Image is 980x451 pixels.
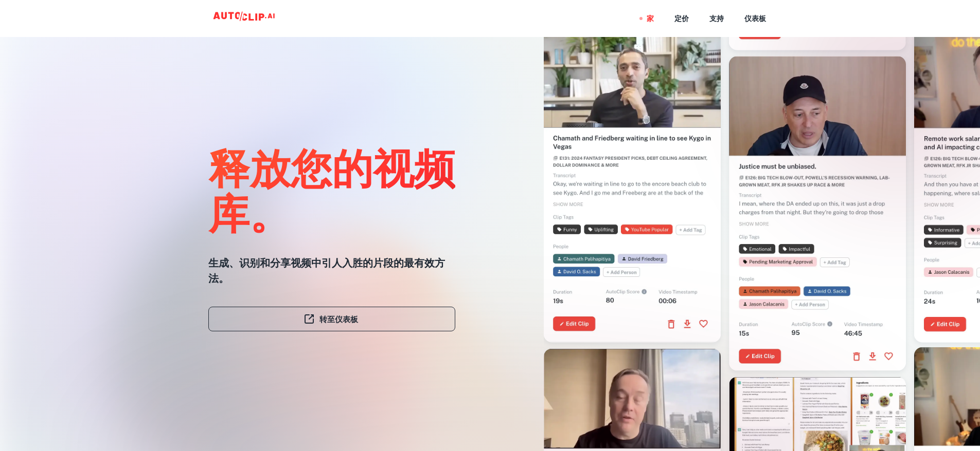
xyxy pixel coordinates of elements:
[744,15,766,23] font: 仪表板
[647,15,654,23] font: 家
[674,15,689,23] font: 定价
[208,142,455,237] font: 释放您的视频库。
[319,315,358,324] font: 转至仪表板
[208,307,455,331] a: 转至仪表板
[208,257,445,285] font: 生成、识别和分享视频中引人入胜的片段的最有效方法。
[709,15,724,23] font: 支持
